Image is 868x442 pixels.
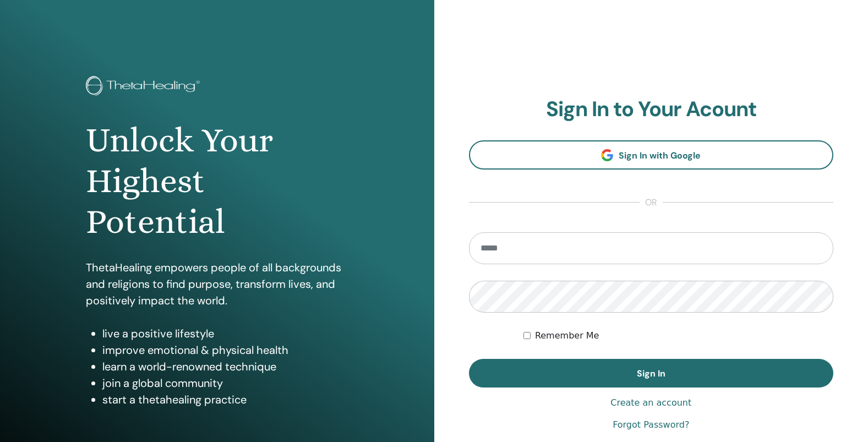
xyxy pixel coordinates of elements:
[613,418,689,432] a: Forgot Password?
[102,375,348,391] li: join a global community
[619,150,701,161] span: Sign In with Google
[86,259,348,309] p: ThetaHealing empowers people of all backgrounds and religions to find purpose, transform lives, a...
[469,140,834,170] a: Sign In with Google
[102,358,348,375] li: learn a world-renowned technique
[535,329,599,342] label: Remember Me
[640,196,663,209] span: or
[523,329,833,342] div: Keep me authenticated indefinitely or until I manually logout
[469,97,834,122] h2: Sign In to Your Acount
[610,396,691,410] a: Create an account
[102,391,348,408] li: start a thetahealing practice
[637,368,665,379] span: Sign In
[469,359,834,388] button: Sign In
[102,325,348,342] li: live a positive lifestyle
[102,342,348,358] li: improve emotional & physical health
[86,120,348,243] h1: Unlock Your Highest Potential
